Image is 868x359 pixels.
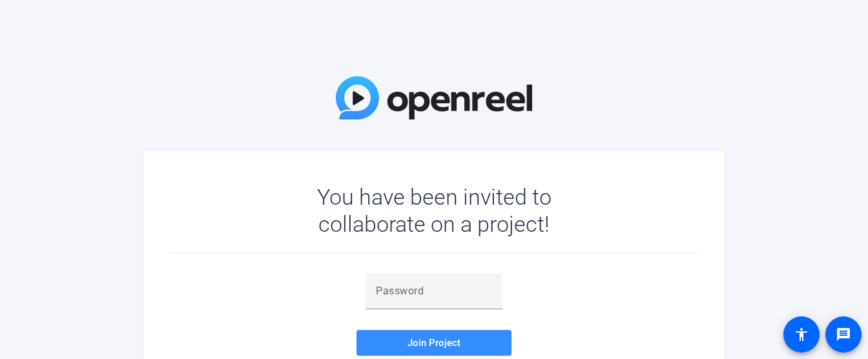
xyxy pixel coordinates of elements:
input: Password [376,283,492,299]
span: Join Project [408,337,460,349]
button: Join Project [356,330,512,356]
mat-icon: message [836,327,851,342]
div: You have been invited to collaborate on a project! [280,183,589,238]
mat-icon: accessibility [794,327,809,342]
img: OpenReel Logo [336,76,532,119]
